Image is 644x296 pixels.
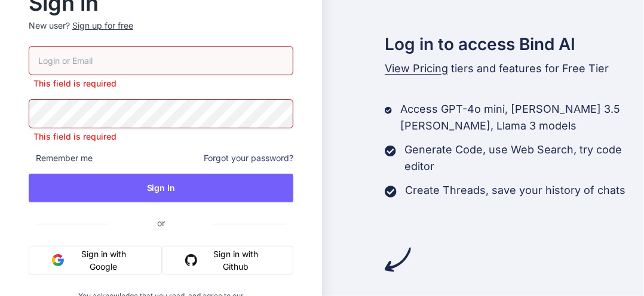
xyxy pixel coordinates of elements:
p: Access GPT-4o mini, [PERSON_NAME] 3.5 [PERSON_NAME], Llama 3 models [400,101,644,134]
input: Login or Email [29,46,293,75]
img: google [52,254,64,266]
p: Create Threads, save your history of chats [405,182,625,199]
p: New user? [29,20,293,46]
span: or [109,208,213,238]
button: Sign In [29,174,293,202]
span: Forgot your password? [204,152,293,164]
span: Remember me [29,152,93,164]
p: This field is required [29,78,293,90]
h2: Log in to access Bind AI [385,32,644,57]
img: arrow [385,246,411,273]
div: Sign up for free [72,20,133,32]
span: View Pricing [385,62,448,75]
p: Generate Code, use Web Search, try code editor [404,141,644,175]
button: Sign in with Github [162,246,293,275]
p: tiers and features for Free Tier [385,60,644,77]
button: Sign in with Google [29,246,162,275]
p: This field is required [29,131,293,143]
img: github [185,254,197,266]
